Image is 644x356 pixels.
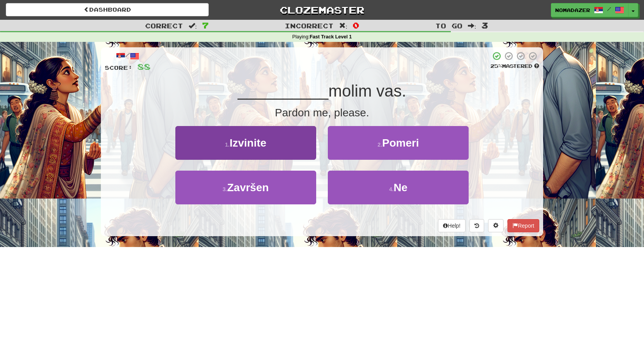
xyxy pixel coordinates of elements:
[223,186,227,192] small: 3 .
[189,22,197,29] span: :
[285,22,334,29] span: Incorrect
[490,63,539,70] div: Mastered
[394,181,408,194] span: Ne
[389,186,394,192] small: 4 .
[230,137,267,149] span: Izvinite
[469,219,484,232] button: Round history (alt+y)
[175,171,316,204] button: 3.Završen
[6,3,209,16] a: Dashboard
[328,82,406,100] span: molim vas.
[238,82,329,100] span: __________
[555,7,590,14] span: Nomadazer
[225,142,230,148] small: 1 .
[175,126,316,160] button: 1.Izvinite
[551,3,628,17] a: Nomadazer /
[328,171,469,204] button: 4.Ne
[353,21,359,30] span: 0
[435,22,462,29] span: To go
[105,64,133,71] span: Score:
[607,6,611,12] span: /
[202,21,209,30] span: 7
[328,126,469,160] button: 2.Pomeri
[468,22,476,29] span: :
[377,142,382,148] small: 2 .
[382,137,419,149] span: Pomeri
[227,181,268,194] span: Završen
[490,63,502,69] span: 25 %
[438,219,466,232] button: Help!
[105,51,151,61] div: /
[310,34,352,40] strong: Fast Track Level 1
[145,22,183,29] span: Correct
[339,22,348,29] span: :
[220,3,423,17] a: Clozemaster
[137,62,151,71] span: 88
[105,105,539,121] div: Pardon me, please.
[481,21,488,30] span: 3
[507,219,539,232] button: Report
